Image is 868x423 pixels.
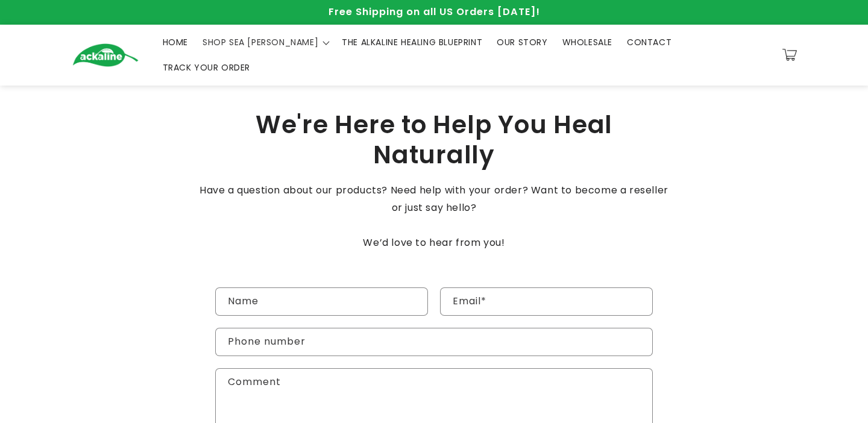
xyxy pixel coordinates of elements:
[555,30,620,55] a: WHOLESALE
[342,37,482,48] span: THE ALKALINE HEALING BLUEPRINT
[163,62,251,73] span: TRACK YOUR ORDER
[627,37,671,48] span: CONTACT
[497,37,547,48] span: OUR STORY
[335,30,489,55] a: THE ALKALINE HEALING BLUEPRINT
[199,182,669,251] p: Have a question about our products? Need help with your order? Want to become a reseller or just ...
[203,37,318,48] span: SHOP SEA [PERSON_NAME]
[163,37,188,48] span: HOME
[620,30,679,55] a: CONTACT
[256,107,612,172] span: We're Here to Help You Heal Naturally
[156,30,195,55] a: HOME
[195,30,335,55] summary: SHOP SEA [PERSON_NAME]
[562,37,612,48] span: WHOLESALE
[489,30,555,55] a: OUR STORY
[72,43,139,67] img: Ackaline
[156,55,258,80] a: TRACK YOUR ORDER
[329,5,540,19] span: Free Shipping on all US Orders [DATE]!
